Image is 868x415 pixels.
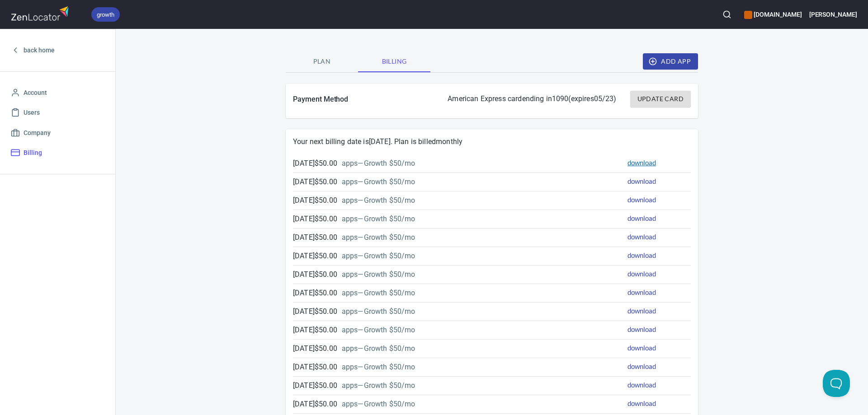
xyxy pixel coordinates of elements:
a: back home [7,40,108,61]
a: download [627,325,656,333]
span: Company [24,127,51,139]
span: Users [24,107,40,118]
p: app s — Growth $50/mo [342,251,415,261]
p: [DATE] $ 50.00 [293,399,337,410]
img: zenlocator [11,4,71,23]
a: Account [7,83,108,103]
span: Plan [291,56,353,67]
p: [DATE] $ 50.00 [293,362,337,373]
a: Users [7,103,108,123]
p: app s — Growth $50/mo [342,362,415,373]
a: download [627,288,656,296]
a: download [627,307,656,315]
button: Search [717,5,737,24]
p: [DATE] $ 50.00 [293,158,337,169]
a: download [627,251,656,259]
button: Update Card [630,91,691,107]
p: [DATE] $ 50.00 [293,177,337,187]
button: Add App [643,53,698,70]
p: [DATE] $ 50.00 [293,325,337,336]
p: [DATE] $ 50.00 [293,251,337,261]
p: app s — Growth $50/mo [342,343,415,354]
a: Company [7,123,108,143]
h5: Payment Method [293,94,348,104]
a: download [627,362,656,370]
div: growth [91,7,120,22]
p: Your next billing date is [DATE] . Plan is billed monthly [293,136,691,147]
a: download [627,214,656,222]
a: download [627,177,656,185]
p: app s — Growth $50/mo [342,325,415,336]
p: app s — Growth $50/mo [342,269,415,280]
p: American Express card ending in 1090 (expires 05/23 ) [448,93,616,104]
h6: [DOMAIN_NAME] [744,9,802,19]
span: Add App [650,56,691,67]
p: app s — Growth $50/mo [342,195,415,206]
a: download [627,196,656,204]
div: Manage your apps [744,5,802,24]
h6: [PERSON_NAME] [809,9,857,19]
p: [DATE] $ 50.00 [293,288,337,298]
span: Billing [363,56,425,67]
a: download [627,381,656,389]
button: color-CE600E [744,11,752,19]
span: Billing [24,147,42,159]
a: download [627,233,656,241]
p: [DATE] $ 50.00 [293,195,337,206]
p: app s — Growth $50/mo [342,306,415,317]
p: [DATE] $ 50.00 [293,343,337,354]
a: download [627,344,656,352]
a: Billing [7,143,108,163]
iframe: Help Scout Beacon - Open [823,370,850,397]
span: back home [24,45,55,56]
button: [PERSON_NAME] [809,5,857,24]
a: download [627,399,656,407]
a: download [627,270,656,278]
p: [DATE] $ 50.00 [293,380,337,391]
p: app s — Growth $50/mo [342,399,415,410]
p: app s — Growth $50/mo [342,214,415,224]
p: [DATE] $ 50.00 [293,214,337,224]
p: app s — Growth $50/mo [342,232,415,243]
span: Update Card [637,93,684,105]
span: growth [91,10,120,19]
p: app s — Growth $50/mo [342,177,415,187]
p: app s — Growth $50/mo [342,288,415,298]
span: Account [24,87,47,98]
p: app s — Growth $50/mo [342,158,415,169]
p: [DATE] $ 50.00 [293,232,337,243]
p: [DATE] $ 50.00 [293,269,337,280]
a: download [627,159,656,167]
p: [DATE] $ 50.00 [293,306,337,317]
p: app s — Growth $50/mo [342,380,415,391]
